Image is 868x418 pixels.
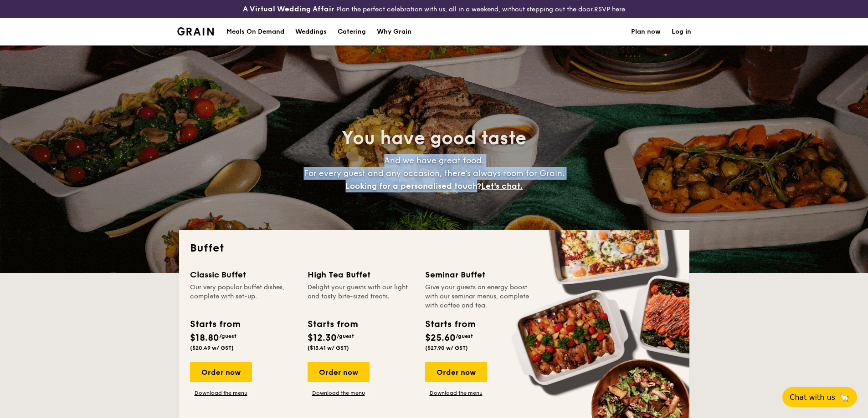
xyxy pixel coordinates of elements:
div: Starts from [190,317,240,331]
div: Weddings [295,18,327,45]
span: $12.30 [308,332,337,343]
span: ($20.49 w/ GST) [190,345,234,351]
div: Why Grain [377,18,411,45]
div: Meals On Demand [226,18,284,45]
span: Let's chat. [481,181,523,191]
span: /guest [219,333,236,339]
div: Starts from [425,317,475,331]
a: Log in [672,18,691,45]
a: Plan now [631,18,661,45]
div: Our very popular buffet dishes, complete with set-up. [190,283,297,310]
a: Why Grain [371,18,417,45]
h1: Catering [338,18,366,45]
a: Download the menu [308,389,370,397]
a: Download the menu [190,389,252,397]
span: You have good taste [342,127,526,149]
span: ($13.41 w/ GST) [308,345,349,351]
a: Weddings [290,18,332,45]
div: Seminar Buffet [425,268,532,281]
div: Order now [308,362,370,382]
h2: Buffet [190,241,678,256]
div: Give your guests an energy boost with our seminar menus, complete with coffee and tea. [425,283,532,310]
div: Delight your guests with our light and tasty bite-sized treats. [308,283,414,310]
div: High Tea Buffet [308,268,414,281]
img: Grain [177,27,214,35]
div: Classic Buffet [190,268,297,281]
span: And we have great food. For every guest and any occasion, there’s always room for Grain. [304,156,565,191]
a: Download the menu [425,389,487,397]
span: 🦙 [839,392,850,403]
a: Logotype [177,27,214,35]
span: $18.80 [190,332,219,343]
div: Starts from [308,317,357,331]
span: Looking for a personalised touch? [345,181,481,191]
div: Plan the perfect celebration with us, all in a weekend, without stepping out the door. [172,4,697,15]
h4: A Virtual Wedding Affair [243,4,334,15]
a: Catering [332,18,371,45]
div: Order now [425,362,487,382]
span: ($27.90 w/ GST) [425,345,468,351]
span: /guest [337,333,354,339]
button: Chat with us🦙 [782,387,857,407]
span: /guest [456,333,473,339]
a: Meals On Demand [221,18,290,45]
span: $25.60 [425,332,456,343]
a: RSVP here [594,5,625,13]
div: Order now [190,362,252,382]
span: Chat with us [790,393,835,402]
